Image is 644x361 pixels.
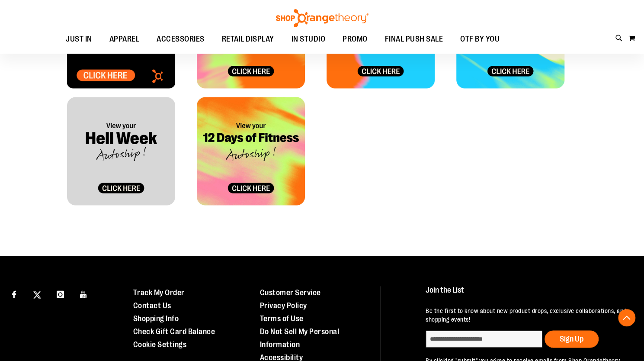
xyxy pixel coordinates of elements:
[260,301,307,310] a: Privacy Policy
[545,330,599,348] button: Sign Up
[30,286,45,301] a: Visit our X page
[385,29,443,49] span: FINAL PUSH SALE
[67,97,175,205] img: HELLWEEK_Allocation Tile
[560,335,583,343] span: Sign Up
[33,291,41,299] img: Twitter
[133,314,179,323] a: Shopping Info
[376,29,452,49] a: FINAL PUSH SALE
[222,29,274,49] span: RETAIL DISPLAY
[283,29,334,49] a: IN STUDIO
[618,309,635,326] button: Back To Top
[334,29,376,49] a: PROMO
[460,29,500,49] span: OTF BY YOU
[148,29,213,49] a: ACCESSORIES
[426,330,542,348] input: enter email
[133,340,187,349] a: Cookie Settings
[101,29,148,49] a: APPAREL
[133,288,185,297] a: Track My Order
[109,29,140,49] span: APPAREL
[343,29,368,49] span: PROMO
[426,286,627,302] h4: Join the List
[133,327,215,336] a: Check Gift Card Balance
[260,327,340,349] a: Do Not Sell My Personal Information
[53,286,68,301] a: Visit our Instagram page
[275,9,370,27] img: Shop Orangetheory
[260,314,304,323] a: Terms of Use
[57,29,101,49] a: JUST IN
[157,29,205,49] span: ACCESSORIES
[292,29,326,49] span: IN STUDIO
[426,306,627,324] p: Be the first to know about new product drops, exclusive collaborations, and shopping events!
[66,29,92,49] span: JUST IN
[6,286,22,301] a: Visit our Facebook page
[213,29,283,49] a: RETAIL DISPLAY
[133,301,171,310] a: Contact Us
[260,288,321,297] a: Customer Service
[76,286,91,301] a: Visit our Youtube page
[452,29,508,49] a: OTF BY YOU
